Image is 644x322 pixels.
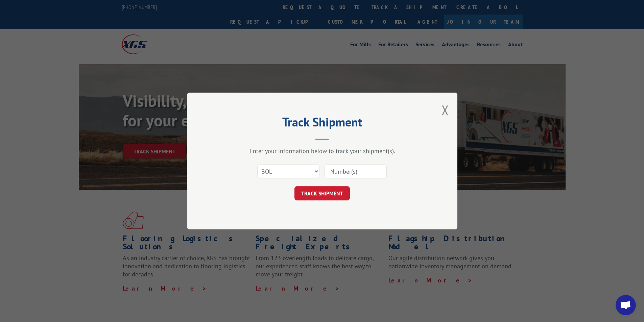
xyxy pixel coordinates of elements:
[294,186,350,200] button: TRACK SHIPMENT
[616,295,636,315] div: Open chat
[325,164,387,178] input: Number(s)
[221,117,424,130] h2: Track Shipment
[442,101,449,119] button: Close modal
[221,147,424,155] div: Enter your information below to track your shipment(s).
